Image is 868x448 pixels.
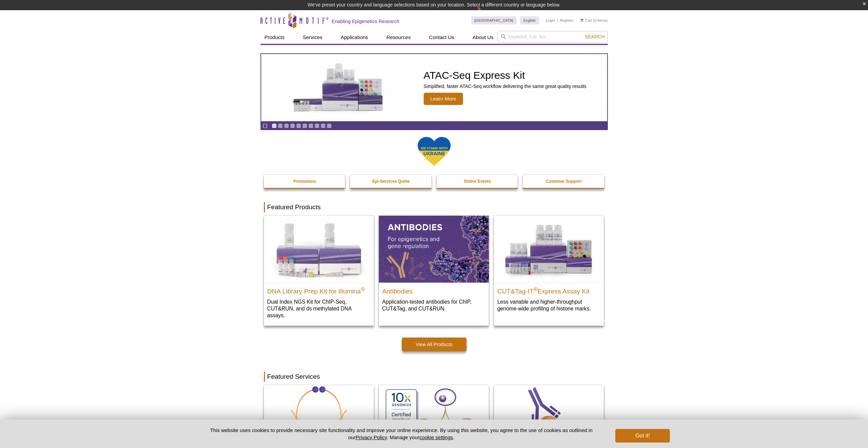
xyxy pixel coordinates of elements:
strong: Customer Support [546,179,581,184]
img: DNA Library Prep Kit for Illumina [264,216,374,282]
h2: Antibodies [382,285,485,295]
h2: DNA Library Prep Kit for Illumina [267,285,370,295]
a: Products [261,31,289,44]
img: ATAC-Seq Express Kit [283,62,395,113]
strong: Epi-Services Quote [372,179,410,184]
li: | [557,16,558,24]
span: Search [585,34,604,39]
a: Go to slide 4 [290,123,295,128]
img: All Antibodies [379,216,489,282]
a: Toggle autoplay [263,123,268,128]
img: CUT&Tag-IT® Express Assay Kit [494,216,604,282]
h2: CUT&Tag-IT Express Assay Kit [497,285,600,295]
h2: ATAC-Seq Express Kit [424,70,586,80]
p: Less variable and higher-throughput genome-wide profiling of histone marks​. [497,298,600,312]
strong: Online Events [464,179,491,184]
p: This website uses cookies to provide necessary site functionality and improve your online experie... [198,427,604,441]
a: Resources [382,31,415,44]
p: Dual Index NGS Kit for ChIP-Seq, CUT&RUN, and ds methylated DNA assays. [267,298,370,319]
a: DNA Library Prep Kit for Illumina DNA Library Prep Kit for Illumina® Dual Index NGS Kit for ChIP-... [264,216,374,325]
a: Go to slide 9 [321,123,326,128]
a: Go to slide 7 [308,123,313,128]
a: Go to slide 6 [302,123,307,128]
img: Change Here [477,5,495,21]
li: (0 items) [580,16,608,24]
sup: ® [534,286,538,292]
a: Contact Us [425,31,458,44]
a: Privacy Policy [355,434,387,440]
a: Cart [580,18,592,23]
a: Services [299,31,327,44]
a: Epi-Services Quote [350,175,432,188]
a: Register [560,18,574,23]
img: We Stand With Ukraine [417,136,451,166]
input: Keyword, Cat. No. [498,31,608,42]
a: Go to slide 1 [272,123,277,128]
a: View All Products [402,338,466,351]
a: CUT&Tag-IT® Express Assay Kit CUT&Tag-IT®Express Assay Kit Less variable and higher-throughput ge... [494,216,604,319]
sup: ® [361,286,365,292]
p: Application-tested antibodies for ChIP, CUT&Tag, and CUT&RUN. [382,298,485,312]
a: ATAC-Seq Express Kit ATAC-Seq Express Kit Simplified, faster ATAC-Seq workflow delivering the sam... [261,54,607,121]
article: ATAC-Seq Express Kit [261,54,607,121]
a: Go to slide 10 [327,123,332,128]
a: Promotions [264,175,346,188]
p: Simplified, faster ATAC-Seq workflow delivering the same great quality results [424,83,586,89]
a: Customer Support [523,175,605,188]
a: Go to slide 3 [284,123,289,128]
a: Go to slide 5 [296,123,301,128]
a: Go to slide 8 [314,123,320,128]
span: Learn More [424,93,463,105]
img: Your Cart [580,18,583,22]
a: All Antibodies Antibodies Application-tested antibodies for ChIP, CUT&Tag, and CUT&RUN. [379,216,489,319]
button: Search [583,34,606,40]
strong: Promotions [293,179,316,184]
h2: Featured Products [264,202,604,212]
a: English [520,16,539,24]
a: [GEOGRAPHIC_DATA] [471,16,517,24]
a: Go to slide 2 [278,123,283,128]
a: Applications [336,31,372,44]
h2: Featured Services [264,372,604,382]
button: Got it! [615,429,670,443]
a: Login [546,18,555,23]
a: Online Events [437,175,519,188]
a: About Us [468,31,498,44]
h2: Enabling Epigenetics Research [332,18,400,24]
button: cookie settings [419,434,453,440]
